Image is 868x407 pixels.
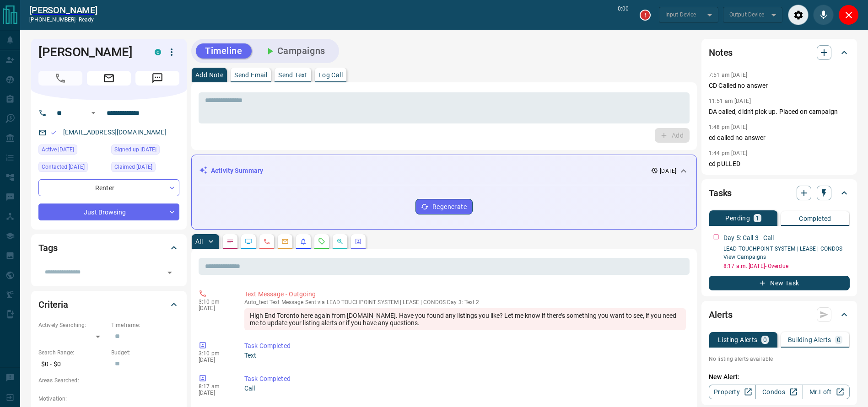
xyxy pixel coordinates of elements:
[799,215,831,222] p: Completed
[709,42,850,64] div: Notes
[723,246,844,260] a: LEAD TOUCHPOINT SYSTEM | LEASE | CONDOS- View Campaigns
[38,179,179,196] div: Renter
[709,372,850,382] p: New Alert:
[63,129,167,136] a: [EMAIL_ADDRESS][DOMAIN_NAME]
[111,321,179,329] p: Timeframe:
[718,337,758,343] p: Listing Alerts
[709,159,850,169] p: cd pULLED
[199,305,231,311] p: [DATE]
[38,348,107,357] p: Search Range:
[709,98,751,104] p: 11:51 am [DATE]
[244,299,686,305] p: Text Message Sent via LEAD TOUCHPOINT SYSTEM | LEASE | CONDOS Day 3: Text 2
[195,72,223,78] p: Add Note
[837,337,841,343] p: 0
[803,385,850,399] a: Mr.Loft
[709,124,748,130] p: 1:48 pm [DATE]
[111,145,179,157] div: Wed Jun 10 2020
[114,145,156,154] span: Signed up [DATE]
[38,203,179,220] div: Just Browsing
[163,266,176,279] button: Open
[234,72,267,78] p: Send Email
[29,16,97,24] p: [PHONE_NUMBER] -
[788,5,809,25] div: Audio Settings
[87,71,131,86] span: Email
[38,45,141,59] h1: [PERSON_NAME]
[725,215,750,221] p: Pending
[709,81,850,91] p: CD Called no answer
[114,162,152,171] span: Claimed [DATE]
[226,238,234,245] svg: Notes
[755,215,759,221] p: 1
[318,238,325,245] svg: Requests
[336,238,344,245] svg: Opportunities
[763,337,767,343] p: 0
[660,167,676,175] p: [DATE]
[196,43,252,59] button: Timeline
[195,238,203,245] p: All
[709,133,850,143] p: cd called no answer
[355,238,362,245] svg: Agent Actions
[29,5,97,16] a: [PERSON_NAME]
[199,357,231,363] p: [DATE]
[709,45,733,60] h2: Notes
[38,294,179,316] div: Criteria
[199,162,689,179] div: Activity Summary[DATE]
[788,337,831,343] p: Building Alerts
[709,150,748,156] p: 1:44 pm [DATE]
[38,376,179,385] p: Areas Searched:
[79,16,94,23] span: ready
[755,385,803,399] a: Condos
[618,5,629,25] p: 0:00
[38,321,107,329] p: Actively Searching:
[244,374,686,384] p: Task Completed
[244,351,686,360] p: Text
[38,71,82,86] span: Call
[244,341,686,351] p: Task Completed
[300,238,307,245] svg: Listing Alerts
[38,395,179,403] p: Motivation:
[199,390,231,396] p: [DATE]
[709,385,756,399] a: Property
[255,43,334,59] button: Campaigns
[199,383,231,390] p: 8:17 am
[709,304,850,326] div: Alerts
[38,241,57,255] h2: Tags
[709,107,850,117] p: DA called, didn't pick up. Placed on campaign
[38,145,107,157] div: Tue Oct 07 2025
[155,49,161,55] div: condos.ca
[38,162,107,175] div: Thu Oct 09 2025
[111,162,179,175] div: Tue Oct 07 2025
[709,355,850,363] p: No listing alerts available
[38,357,107,372] p: $0 - $0
[278,72,307,78] p: Send Text
[111,348,179,357] p: Budget:
[135,71,179,86] span: Message
[245,238,252,245] svg: Lead Browsing Activity
[709,186,732,200] h2: Tasks
[318,72,343,78] p: Log Call
[244,299,268,305] span: auto_text
[813,5,834,25] div: Mute
[723,233,774,243] p: Day 5: Call 3 - Call
[50,129,57,136] svg: Email Valid
[38,297,68,312] h2: Criteria
[244,308,686,330] div: High End Toronto here again from [DOMAIN_NAME]. Have you found any listings you like? Let me know...
[838,5,859,25] div: Close
[42,162,85,171] span: Contacted [DATE]
[244,384,686,393] p: Call
[709,276,850,290] button: New Task
[415,199,473,214] button: Regenerate
[281,238,289,245] svg: Emails
[723,262,850,270] p: 8:17 a.m. [DATE] - Overdue
[199,350,231,357] p: 3:10 pm
[199,299,231,305] p: 3:10 pm
[38,237,179,259] div: Tags
[211,166,263,176] p: Activity Summary
[42,145,74,154] span: Active [DATE]
[709,72,748,78] p: 7:51 am [DATE]
[709,307,733,322] h2: Alerts
[263,238,270,245] svg: Calls
[244,289,686,299] p: Text Message - Outgoing
[709,182,850,204] div: Tasks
